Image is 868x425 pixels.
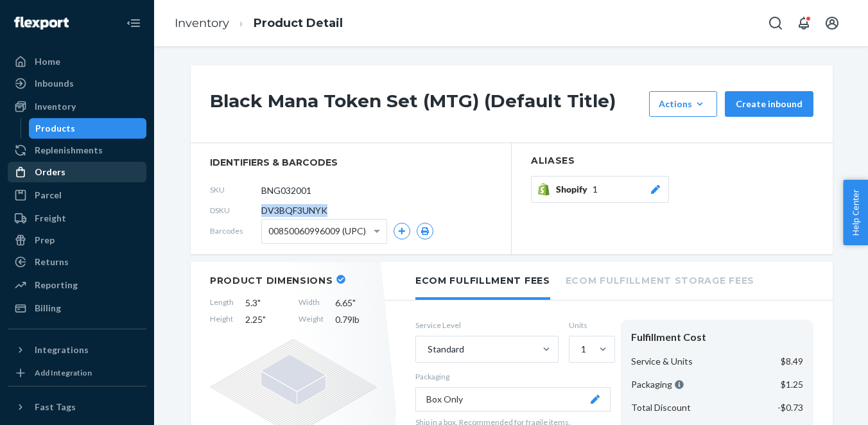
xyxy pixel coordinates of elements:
span: 00850060996009 (UPC) [268,220,366,242]
span: 1 [593,183,598,196]
div: Inbounds [35,77,74,90]
label: Units [569,320,611,331]
div: Add Integration [35,367,92,378]
div: Home [35,55,60,68]
button: Shopify1 [531,176,669,203]
p: Total Discount [631,401,691,414]
div: Integrations [35,343,89,356]
p: Service & Units [631,355,693,368]
a: Orders [8,162,146,182]
li: Ecom Fulfillment Storage Fees [566,262,754,297]
div: Orders [35,166,65,178]
a: Replenishments [8,140,146,160]
a: Product Detail [254,16,343,30]
div: Prep [35,234,55,247]
div: Inventory [35,100,76,113]
p: $8.49 [781,355,803,368]
button: Open account menu [819,10,845,36]
a: Products [29,118,147,139]
button: Fast Tags [8,397,146,417]
span: DSKU [210,205,261,216]
a: Returns [8,252,146,272]
div: Returns [35,256,69,268]
span: 2.25 [245,313,287,326]
div: Freight [35,212,66,225]
p: -$0.73 [777,401,803,414]
button: Integrations [8,340,146,360]
button: Create inbound [725,91,813,117]
span: " [352,297,356,308]
li: Ecom Fulfillment Fees [415,262,550,300]
input: 1 [580,343,581,356]
a: Inventory [8,96,146,117]
span: 0.79 lb [335,313,377,326]
button: Help Center [843,180,868,245]
h1: Black Mana Token Set (MTG) (Default Title) [210,91,643,117]
span: 6.65 [335,297,377,309]
p: Packaging [415,371,611,382]
span: identifiers & barcodes [210,156,492,169]
button: Open notifications [791,10,817,36]
p: $1.25 [781,378,803,391]
span: Weight [299,313,324,326]
div: Products [35,122,75,135]
a: Prep [8,230,146,250]
div: Parcel [35,189,62,202]
input: Standard [426,343,428,356]
span: Barcodes [210,225,261,236]
div: Fast Tags [35,401,76,413]
span: 5.3 [245,297,287,309]
div: Reporting [35,279,78,291]
a: Billing [8,298,146,318]
button: Close Navigation [121,10,146,36]
span: " [263,314,266,325]
div: Replenishments [35,144,103,157]
button: Box Only [415,387,611,412]
div: Fulfillment Cost [631,330,803,345]
span: Height [210,313,234,326]
a: Inventory [175,16,229,30]
div: Actions [659,98,707,110]
p: Packaging [631,378,684,391]
span: SKU [210,184,261,195]
div: 1 [581,343,586,356]
a: Reporting [8,275,146,295]
span: " [257,297,261,308]
div: Billing [35,302,61,315]
div: Standard [428,343,464,356]
img: Flexport logo [14,17,69,30]
span: Width [299,297,324,309]
ol: breadcrumbs [164,4,353,42]
button: Open Search Box [763,10,788,36]
span: Shopify [556,183,593,196]
h2: Product Dimensions [210,275,333,286]
a: Inbounds [8,73,146,94]
h2: Aliases [531,156,813,166]
a: Parcel [8,185,146,205]
a: Add Integration [8,365,146,381]
button: Actions [649,91,717,117]
a: Home [8,51,146,72]
label: Service Level [415,320,559,331]
span: Length [210,297,234,309]
span: DV3BQF3UNYK [261,204,327,217]
a: Freight [8,208,146,229]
